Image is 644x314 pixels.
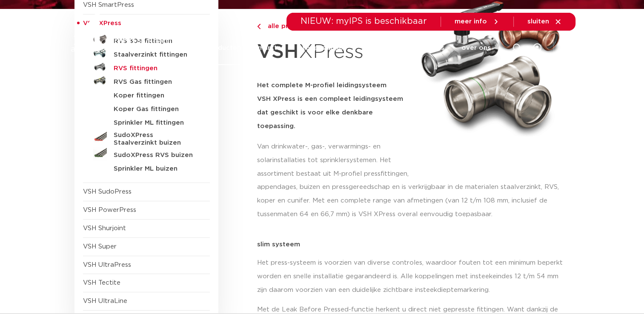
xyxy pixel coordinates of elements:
p: appendages, buizen en pressgereedschap en is verkrijgbaar in de materialen staalverzinkt, RVS, ko... [257,180,570,221]
p: Van drinkwater-, gas-, verwarmings- en solarinstallaties tot sprinklersystemen. Het assortiment b... [257,140,411,181]
a: VSH SudoPress [83,188,132,195]
h5: Het complete M-profiel leidingsysteem VSH XPress is een compleet leidingsysteem dat geschikt is v... [257,79,411,133]
a: Sprinkler ML fittingen [83,114,210,128]
a: Koper Gas fittingen [83,101,210,114]
h5: SudoXPress RVS buizen [114,151,198,159]
a: Koper fittingen [83,87,210,101]
a: markten [258,31,285,65]
a: Sprinkler ML buizen [83,160,210,174]
a: sluiten [527,18,562,26]
a: RVS Gas fittingen [83,74,210,87]
a: VSH Tectite [83,280,120,286]
h5: Koper fittingen [114,92,198,100]
h5: Koper Gas fittingen [114,106,198,113]
h5: Sprinkler ML buizen [114,165,198,173]
h5: Sprinkler ML fittingen [114,119,198,127]
nav: Menu [206,31,490,65]
a: meer info [455,18,500,26]
a: producten [206,31,240,65]
a: VSH Super [83,243,117,250]
a: VSH UltraLine [83,298,127,304]
a: downloads [364,31,400,65]
a: SudoXPress RVS buizen [83,147,210,160]
h5: RVS Gas fittingen [114,78,198,86]
div: my IPS [533,31,541,65]
p: slim systeem [257,241,570,248]
span: NIEUW: myIPS is beschikbaar [301,17,427,26]
h5: RVS fittingen [114,65,198,72]
a: SudoXPress Staalverzinkt buizen [83,128,210,147]
a: toepassingen [302,31,346,65]
a: VSH Shurjoint [83,225,126,231]
a: services [417,31,444,65]
a: RVS fittingen [83,60,210,74]
span: meer info [455,18,487,25]
a: VSH PowerPress [83,207,136,213]
a: VSH UltraPress [83,262,131,268]
span: sluiten [527,18,549,25]
a: over ons [461,31,490,65]
p: Het press-systeem is voorzien van diverse controles, waardoor fouten tot een minimum beperkt word... [257,256,570,297]
h5: SudoXPress Staalverzinkt buizen [114,131,198,147]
